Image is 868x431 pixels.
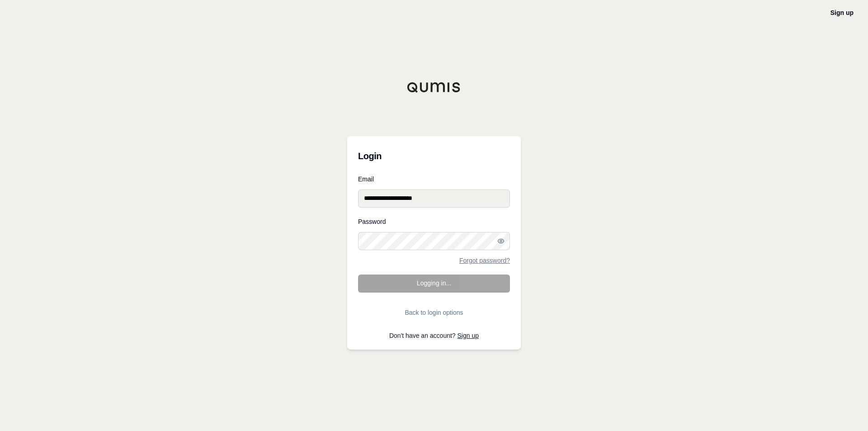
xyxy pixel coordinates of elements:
label: Password [358,218,510,225]
a: Sign up [458,332,479,339]
img: Qumis [407,82,461,93]
a: Forgot password? [459,257,510,264]
label: Email [358,176,510,182]
p: Don't have an account? [358,332,510,339]
h3: Login [358,147,510,165]
a: Sign up [830,9,854,16]
button: Back to login options [358,303,510,322]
